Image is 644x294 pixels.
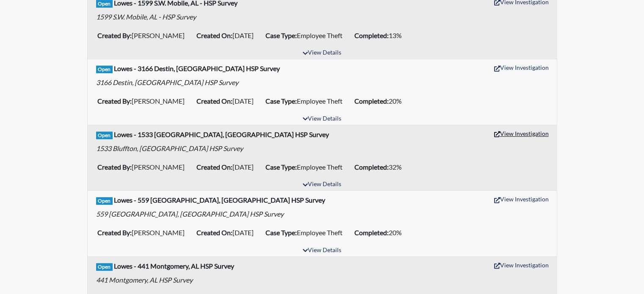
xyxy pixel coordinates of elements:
b: Lowes - 1533 [GEOGRAPHIC_DATA], [GEOGRAPHIC_DATA] HSP Survey [114,130,329,138]
button: View Investigation [490,258,553,272]
b: Completed: [354,163,389,171]
li: 20% [351,94,410,108]
em: 441 Montgomery, AL HSP Survey [96,276,193,284]
li: 20% [351,226,410,239]
b: Completed: [354,228,389,236]
li: Employee Theft [262,29,351,42]
b: Created On: [196,31,232,39]
button: View Details [299,113,345,125]
em: 1533 Bluffton, [GEOGRAPHIC_DATA] HSP Survey [96,144,243,152]
b: Created On: [196,163,232,171]
b: Case Type: [265,31,297,39]
li: [DATE] [193,226,262,239]
b: Case Type: [265,228,297,236]
span: Open [96,263,113,271]
li: [DATE] [193,29,262,42]
em: 3166 Destin, [GEOGRAPHIC_DATA] HSP Survey [96,78,238,86]
li: Employee Theft [262,226,351,239]
b: Lowes - 3166 Destin, [GEOGRAPHIC_DATA] HSP Survey [114,64,280,72]
li: [PERSON_NAME] [94,29,193,42]
button: View Investigation [490,61,553,74]
b: Created By: [97,228,132,236]
b: Lowes - 559 [GEOGRAPHIC_DATA], [GEOGRAPHIC_DATA] HSP Survey [114,196,325,204]
li: [PERSON_NAME] [94,226,193,239]
span: Open [96,66,113,73]
span: Open [96,132,113,139]
b: Lowes - 441 Montgomery, AL HSP Survey [114,262,234,270]
li: [DATE] [193,94,262,108]
button: View Investigation [490,192,553,206]
button: View Details [299,47,345,59]
b: Case Type: [265,163,297,171]
button: View Investigation [490,127,553,140]
span: Open [96,197,113,205]
li: [PERSON_NAME] [94,94,193,108]
li: 13% [351,29,410,42]
em: 1599 S.W. Mobile, AL - HSP Survey [96,13,196,21]
li: Employee Theft [262,94,351,108]
li: [PERSON_NAME] [94,160,193,174]
li: Employee Theft [262,160,351,174]
b: Created By: [97,163,132,171]
b: Created By: [97,97,132,105]
li: 32% [351,160,410,174]
em: 559 [GEOGRAPHIC_DATA], [GEOGRAPHIC_DATA] HSP Survey [96,210,284,218]
button: View Details [299,245,345,256]
b: Created By: [97,31,132,39]
li: [DATE] [193,160,262,174]
button: View Details [299,179,345,190]
b: Created On: [196,228,232,236]
b: Created On: [196,97,232,105]
b: Case Type: [265,97,297,105]
b: Completed: [354,97,389,105]
b: Completed: [354,31,389,39]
